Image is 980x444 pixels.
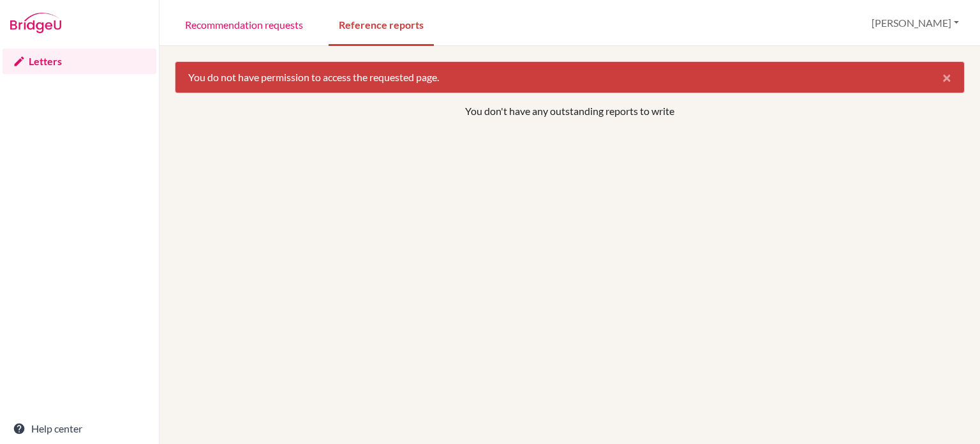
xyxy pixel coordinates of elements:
[3,416,156,441] a: Help center
[250,103,889,119] p: You don't have any outstanding reports to write
[942,68,951,86] span: ×
[175,2,313,46] a: Recommendation requests
[930,62,964,93] button: Close
[175,61,965,93] div: You do not have permission to access the requested page.
[329,2,434,46] a: Reference reports
[866,11,965,35] button: [PERSON_NAME]
[10,13,61,33] img: Bridge-U
[3,49,156,74] a: Letters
